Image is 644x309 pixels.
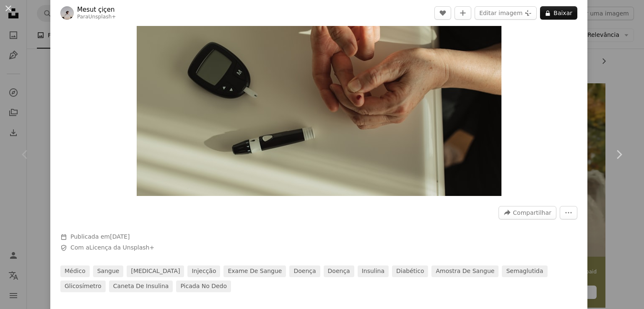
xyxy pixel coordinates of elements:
[93,265,124,277] a: sangue
[60,281,106,292] a: glicosímetro
[358,265,389,277] a: insulina
[70,244,154,252] span: Com a
[289,265,320,277] a: doença
[540,6,577,20] button: Baixar
[324,265,354,277] a: Doença
[392,265,428,277] a: diabético
[594,114,644,195] a: Próximo
[77,5,116,14] a: Mesut çiçen
[77,14,116,21] div: Para
[109,281,173,292] a: caneta de insulina
[176,281,231,292] a: picada no dedo
[110,233,130,240] time: 31 de março de 2023 às 05:41:28 AMT
[431,265,499,277] a: amostra de sangue
[454,6,471,20] button: Adicionar à coleção
[89,244,154,251] a: Licença da Unsplash+
[60,6,74,20] img: Ir para o perfil de Mesut çiçen
[223,265,286,277] a: exame de sangue
[60,265,90,277] a: médico
[434,6,451,20] button: Curtir
[502,265,547,277] a: semaglutida
[88,14,116,20] a: Unsplash+
[127,265,184,277] a: [MEDICAL_DATA]
[499,206,556,219] button: Compartilhar esta imagem
[475,6,537,20] button: Editar imagem
[513,206,551,219] span: Compartilhar
[187,265,220,277] a: injecção
[560,206,577,219] button: Mais ações
[70,233,130,240] span: Publicada em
